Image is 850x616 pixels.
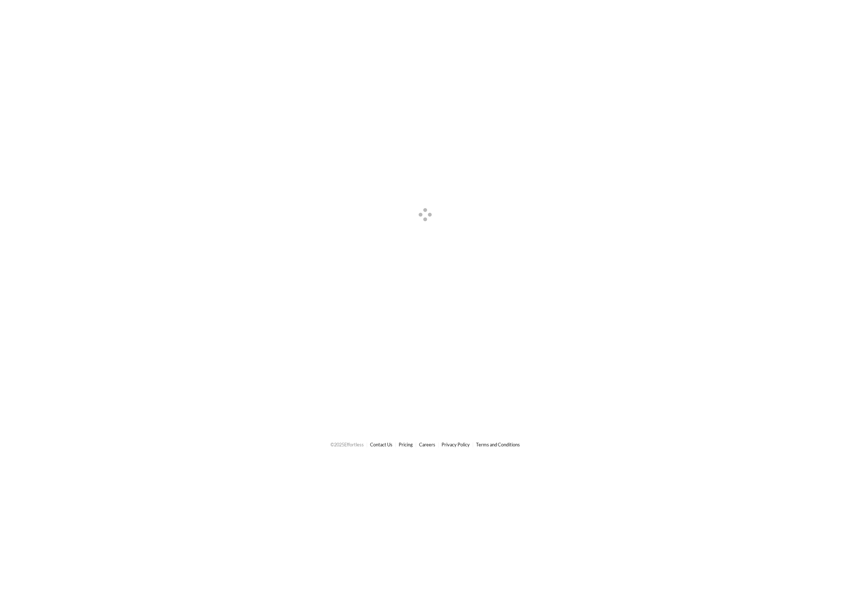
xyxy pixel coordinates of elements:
[419,442,435,447] a: Careers
[442,442,470,447] a: Privacy Policy
[476,442,520,447] a: Terms and Conditions
[370,442,393,447] a: Contact Us
[399,442,413,447] a: Pricing
[330,442,364,447] span: © 2025 Effortless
